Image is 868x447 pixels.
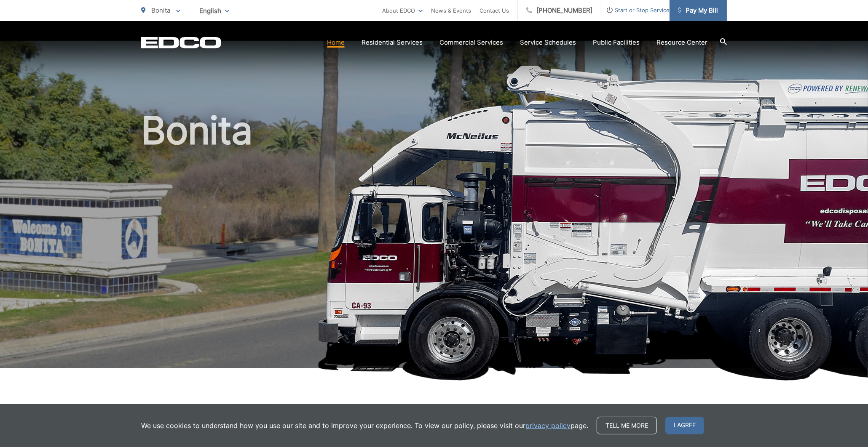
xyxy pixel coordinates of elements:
span: Bonita [151,6,170,14]
a: About EDCO [382,5,423,16]
span: Pay My Bill [678,5,718,16]
a: News & Events [431,5,471,16]
a: Tell me more [597,417,657,434]
p: We use cookies to understand how you use our site and to improve your experience. To view our pol... [141,420,588,431]
a: Residential Services [362,37,423,48]
span: I agree [665,417,704,434]
a: privacy policy [525,420,571,431]
h1: Bonita [141,109,727,376]
a: Home [327,37,345,48]
a: EDCD logo. Return to the homepage. [141,37,221,48]
span: English [193,3,236,18]
a: Commercial Services [439,37,503,48]
a: Public Facilities [593,37,640,48]
a: Service Schedules [520,37,576,48]
a: Contact Us [480,5,509,16]
a: Resource Center [656,37,707,48]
